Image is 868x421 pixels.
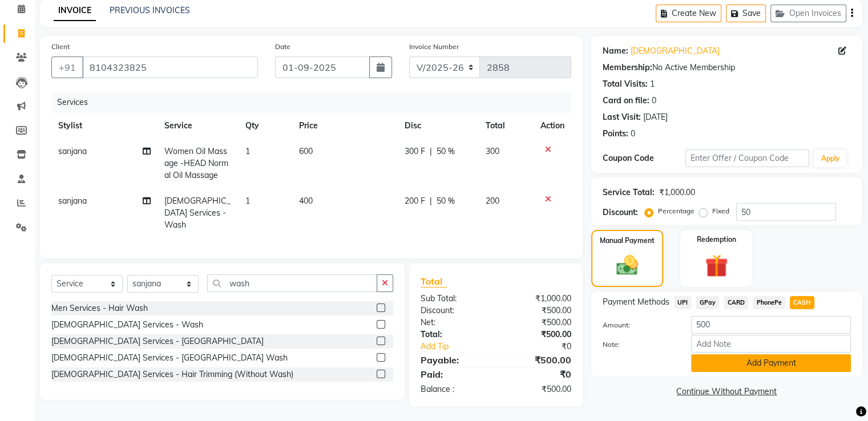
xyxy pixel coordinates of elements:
[658,206,695,216] label: Percentage
[691,316,851,334] input: Amount
[659,187,695,199] div: ₹1,000.00
[510,341,579,353] div: ₹0
[429,145,431,157] span: |
[643,111,668,123] div: [DATE]
[726,5,766,22] button: Save
[207,274,377,292] input: Search or Scan
[245,146,250,156] span: 1
[436,195,454,207] span: 50 %
[496,353,580,367] div: ₹500.00
[696,296,719,309] span: GPay
[631,45,720,57] a: [DEMOGRAPHIC_DATA]
[496,293,580,305] div: ₹1,000.00
[790,296,814,309] span: CASH
[697,234,736,245] label: Redemption
[58,196,87,206] span: sanjana
[603,95,649,107] div: Card on file:
[412,305,496,317] div: Discount:
[164,146,228,180] span: Women Oil Massage -HEAD Normal Oil Massage
[712,206,729,216] label: Fixed
[603,111,641,123] div: Last Visit:
[674,296,692,309] span: UPI
[299,146,313,156] span: 600
[770,5,846,22] button: Open Invoices
[412,329,496,341] div: Total:
[603,62,652,74] div: Membership:
[652,95,656,107] div: 0
[404,145,425,157] span: 300 F
[158,113,239,139] th: Service
[299,196,313,206] span: 400
[496,317,580,329] div: ₹500.00
[594,386,860,398] a: Continue Without Payment
[603,45,628,57] div: Name:
[409,42,459,52] label: Invoice Number
[292,113,397,139] th: Price
[82,56,258,78] input: Search by Name/Mobile/Email/Code
[51,319,203,331] div: [DEMOGRAPHIC_DATA] Services - Wash
[397,113,479,139] th: Disc
[412,317,496,329] div: Net:
[603,78,648,90] div: Total Visits:
[691,335,851,353] input: Add Note
[698,252,735,280] img: _gift.svg
[58,146,87,156] span: sanjana
[51,56,83,78] button: +91
[51,335,264,347] div: [DEMOGRAPHIC_DATA] Services - [GEOGRAPHIC_DATA]
[436,145,454,157] span: 50 %
[412,367,496,381] div: Paid:
[496,305,580,317] div: ₹500.00
[245,196,250,206] span: 1
[51,352,288,364] div: [DEMOGRAPHIC_DATA] Services - [GEOGRAPHIC_DATA] Wash
[51,42,70,52] label: Client
[275,42,290,52] label: Date
[814,150,846,167] button: Apply
[656,5,721,22] button: Create New
[51,113,158,139] th: Stylist
[479,113,533,139] th: Total
[164,196,231,230] span: [DEMOGRAPHIC_DATA] Services - Wash
[51,302,148,314] div: Men Services - Hair Wash
[412,383,496,395] div: Balance :
[603,187,655,199] div: Service Total:
[486,146,499,156] span: 300
[412,353,496,367] div: Payable:
[603,296,669,308] span: Payment Methods
[685,149,810,167] input: Enter Offer / Coupon Code
[603,207,638,218] div: Discount:
[600,236,655,246] label: Manual Payment
[496,367,580,381] div: ₹0
[421,276,447,288] span: Total
[51,369,293,380] div: [DEMOGRAPHIC_DATA] Services - Hair Trimming (Without Wash)
[239,113,292,139] th: Qty
[496,329,580,341] div: ₹500.00
[429,195,431,207] span: |
[603,152,685,164] div: Coupon Code
[534,113,571,139] th: Action
[603,62,851,74] div: No Active Membership
[594,320,683,330] label: Amount:
[412,293,496,305] div: Sub Total:
[54,1,96,21] a: INVOICE
[609,253,645,278] img: _cash.svg
[724,296,748,309] span: CARD
[691,354,851,372] button: Add Payment
[412,341,510,353] a: Add Tip
[650,78,655,90] div: 1
[753,296,785,309] span: PhonePe
[496,383,580,395] div: ₹500.00
[603,128,628,140] div: Points:
[110,5,190,15] a: PREVIOUS INVOICES
[594,339,683,350] label: Note:
[486,196,499,206] span: 200
[404,195,425,207] span: 200 F
[631,128,635,140] div: 0
[53,92,580,113] div: Services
